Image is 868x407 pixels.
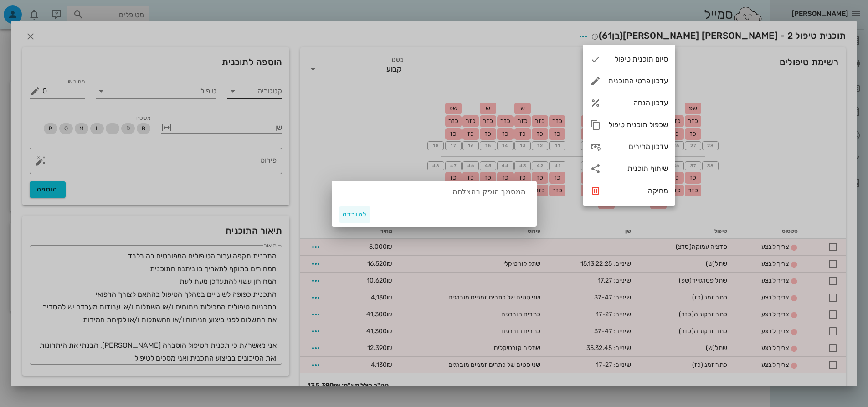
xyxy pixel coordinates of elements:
[608,55,668,63] div: סיום תוכנית טיפול
[608,142,668,151] div: עדכון מחירים
[583,158,675,180] div: שיתוף תוכנית
[608,120,668,129] div: שכפול תוכנית טיפול
[608,98,668,107] div: עדכון הנחה
[339,206,371,223] button: להורדה
[608,164,668,173] div: שיתוף תוכנית
[343,211,367,218] span: להורדה
[608,77,668,85] div: עדכון פרטי התוכנית
[608,186,668,195] div: מחיקה
[332,181,537,203] div: המסמך הופק בהצלחה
